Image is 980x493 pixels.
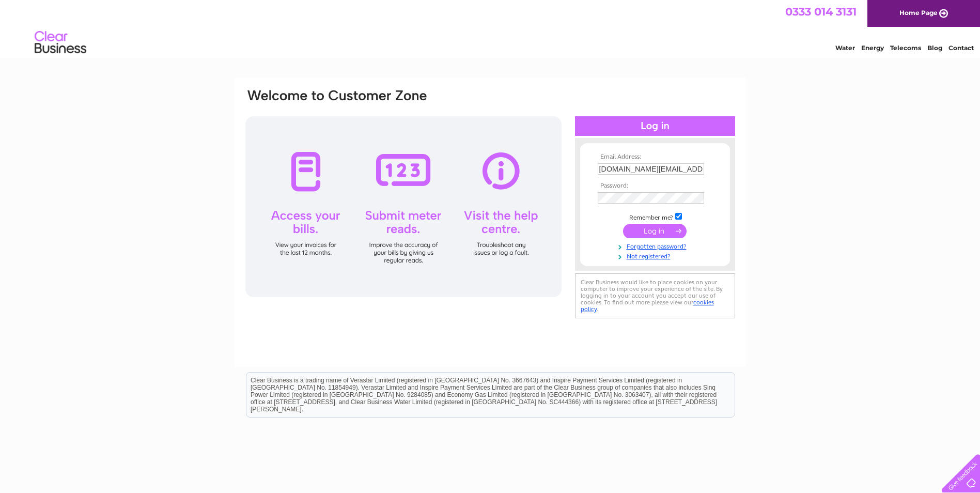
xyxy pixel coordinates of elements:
[598,241,715,251] a: Forgotten password?
[595,211,715,222] td: Remember me?
[581,299,714,313] a: cookies policy
[575,273,735,318] div: Clear Business would like to place cookies on your computer to improve your experience of the sit...
[598,251,715,260] a: Not registered?
[835,44,855,52] a: Water
[785,5,857,18] a: 0333 014 3131
[948,44,974,52] a: Contact
[861,44,884,52] a: Energy
[927,44,942,52] a: Blog
[595,182,715,190] th: Password:
[595,153,715,161] th: Email Address:
[623,224,687,238] input: Submit
[34,27,87,58] img: logo.png
[890,44,921,52] a: Telecoms
[246,6,735,50] div: Clear Business is a trading name of Verastar Limited (registered in [GEOGRAPHIC_DATA] No. 3667643...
